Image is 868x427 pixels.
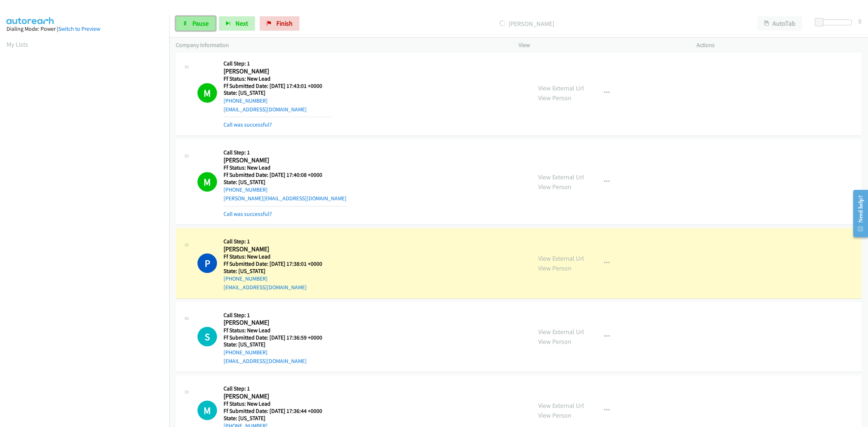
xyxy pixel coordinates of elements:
[7,25,163,33] div: Dialing Mode: Power |
[538,183,571,191] a: View Person
[224,349,268,356] a: [PHONE_NUMBER]
[176,41,506,50] p: Company Information
[197,327,217,346] h1: S
[757,16,802,31] button: AutoTab
[224,210,272,217] a: Call was successful?
[224,392,322,401] h2: [PERSON_NAME]
[224,89,331,97] h5: State: [US_STATE]
[197,327,217,346] div: The call is yet to be attempted
[538,411,571,419] a: View Person
[224,97,268,104] a: [PHONE_NUMBER]
[224,327,322,334] h5: Ff Status: New Lead
[224,171,346,179] h5: Ff Submitted Date: [DATE] 17:40:08 +0000
[224,186,268,193] a: [PHONE_NUMBER]
[224,400,322,407] h5: Ff Status: New Lead
[224,312,322,319] h5: Call Step: 1
[224,164,346,171] h5: Ff Status: New Lead
[538,94,571,102] a: View Person
[224,149,346,156] h5: Call Step: 1
[224,179,346,186] h5: State: [US_STATE]
[538,254,584,262] a: View External Url
[309,19,744,29] p: [PERSON_NAME]
[276,19,293,27] span: Finish
[224,195,346,202] a: [PERSON_NAME][EMAIL_ADDRESS][DOMAIN_NAME]
[224,260,322,268] h5: Ff Submitted Date: [DATE] 17:38:01 +0000
[197,253,217,273] h1: P
[224,415,322,422] h5: State: [US_STATE]
[538,328,584,336] a: View External Url
[260,16,299,31] a: Finish
[224,67,331,76] h2: [PERSON_NAME]
[219,16,255,31] button: Next
[224,238,322,245] h5: Call Step: 1
[224,358,307,364] a: [EMAIL_ADDRESS][DOMAIN_NAME]
[224,341,322,348] h5: State: [US_STATE]
[224,75,331,82] h5: Ff Status: New Lead
[197,401,217,420] div: The call is yet to be attempted
[224,245,322,253] h2: [PERSON_NAME]
[224,275,268,282] a: [PHONE_NUMBER]
[538,337,571,346] a: View Person
[224,284,307,291] a: [EMAIL_ADDRESS][DOMAIN_NAME]
[224,407,322,415] h5: Ff Submitted Date: [DATE] 17:36:44 +0000
[224,268,322,275] h5: State: [US_STATE]
[7,56,169,399] iframe: Dialpad
[224,156,331,165] h2: [PERSON_NAME]
[697,41,861,50] p: Actions
[224,82,331,90] h5: Ff Submitted Date: [DATE] 17:43:01 +0000
[224,60,331,67] h5: Call Step: 1
[235,19,248,27] span: Next
[538,264,571,272] a: View Person
[538,401,584,410] a: View External Url
[224,253,322,260] h5: Ff Status: New Lead
[197,83,217,103] h1: M
[197,172,217,192] h1: M
[58,25,100,32] a: Switch to Preview
[224,334,322,341] h5: Ff Submitted Date: [DATE] 17:36:59 +0000
[192,19,209,27] span: Pause
[7,40,28,48] a: My Lists
[197,401,217,420] h1: M
[519,41,684,50] p: View
[538,84,584,92] a: View External Url
[818,20,852,25] div: Delay between calls (in seconds)
[847,185,868,242] iframe: Resource Center
[176,16,216,31] a: Pause
[224,385,322,392] h5: Call Step: 1
[538,173,584,181] a: View External Url
[858,16,861,26] div: 0
[224,106,307,113] a: [EMAIL_ADDRESS][DOMAIN_NAME]
[224,121,272,128] a: Call was successful?
[224,319,322,327] h2: [PERSON_NAME]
